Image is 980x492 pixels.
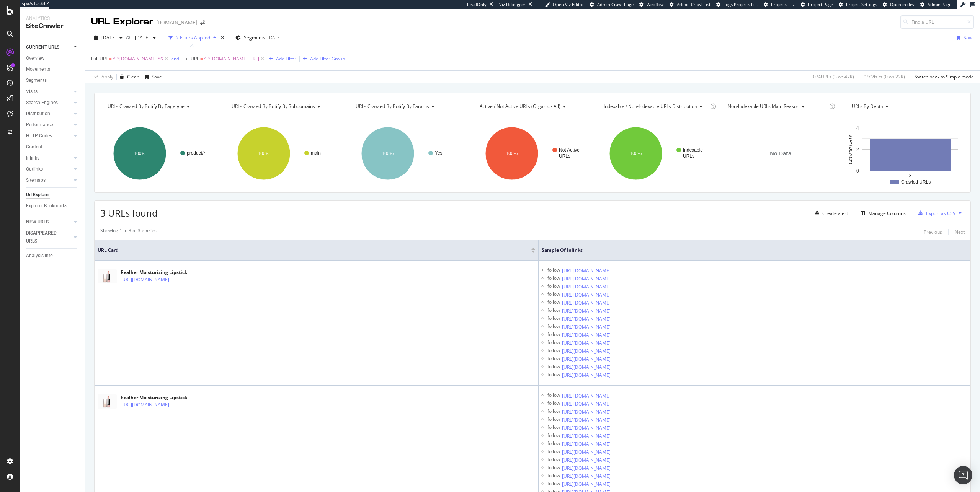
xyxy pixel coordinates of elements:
[915,207,955,219] button: Export as CSV
[547,347,560,355] div: follow
[856,168,859,174] text: 0
[547,267,560,275] div: follow
[562,267,611,275] a: [URL][DOMAIN_NAME]
[852,103,883,109] span: URLs by Depth
[639,2,664,8] a: Webflow
[562,481,611,488] a: [URL][DOMAIN_NAME]
[920,2,951,8] a: Admin Page
[630,151,642,156] text: 100%
[726,100,828,112] h4: Non-Indexable URLs Main Reason
[683,147,703,153] text: Indexable
[562,392,611,400] a: [URL][DOMAIN_NAME]
[121,269,203,276] div: Realher Moisturizing Lipstick
[562,432,611,440] a: [URL][DOMAIN_NAME]
[98,247,529,254] span: URL Card
[597,2,634,7] span: Admin Crawl Page
[562,371,611,379] a: [URL][DOMAIN_NAME]
[547,371,560,379] div: follow
[822,210,848,217] div: Create alert
[244,34,265,41] span: Segments
[562,363,611,371] a: [URL][DOMAIN_NAME]
[545,2,584,8] a: Open Viz Editor
[562,347,611,355] a: [URL][DOMAIN_NAME]
[562,408,611,416] a: [URL][DOMAIN_NAME]
[26,143,42,151] div: Content
[121,394,203,401] div: Realher Moisturizing Lipstick
[91,55,108,62] span: Full URL
[26,77,47,85] div: Segments
[846,2,877,7] span: Project Settings
[506,151,518,156] text: 100%
[182,55,199,62] span: Full URL
[26,121,72,129] a: Performance
[547,392,560,400] div: follow
[547,299,560,307] div: follow
[26,88,72,96] a: Visits
[26,99,72,107] a: Search Engines
[604,103,697,109] span: Indexable / Non-Indexable URLs distribution
[770,150,791,157] span: No Data
[26,143,79,151] a: Content
[126,34,132,40] span: vs
[258,151,269,156] text: 100%
[596,120,716,187] svg: A chart.
[890,2,915,7] span: Open in dev
[562,275,611,283] a: [URL][DOMAIN_NAME]
[547,424,560,432] div: follow
[562,464,611,472] a: [URL][DOMAIN_NAME]
[954,32,974,44] button: Save
[26,229,65,245] div: DISAPPEARED URLS
[547,275,560,283] div: follow
[310,55,345,62] div: Add Filter Group
[670,2,710,8] a: Admin Crawl List
[109,55,112,62] span: =
[101,34,116,41] span: 2025 Oct. 5th
[547,315,560,323] div: follow
[547,408,560,416] div: follow
[348,120,468,187] div: A chart.
[26,110,72,118] a: Distribution
[26,132,52,140] div: HTTP Codes
[26,165,72,173] a: Outlinks
[224,120,344,187] svg: A chart.
[354,100,462,112] h4: URLs Crawled By Botify By params
[562,355,611,363] a: [URL][DOMAIN_NAME]
[91,71,113,83] button: Apply
[26,22,78,31] div: SiteCrawler
[602,100,709,112] h4: Indexable / Non-Indexable URLs Distribution
[101,73,113,80] div: Apply
[478,100,586,112] h4: Active / Not Active URLs
[909,173,912,178] text: 3
[559,153,570,159] text: URLs
[480,103,560,109] span: Active / Not Active URLs (organic - all)
[590,2,634,8] a: Admin Crawl Page
[801,2,833,8] a: Project Page
[562,416,611,424] a: [URL][DOMAIN_NAME]
[764,2,795,8] a: Projects List
[562,331,611,339] a: [URL][DOMAIN_NAME]
[547,339,560,347] div: follow
[467,2,488,8] div: ReadOnly:
[132,32,159,44] button: [DATE]
[771,2,795,7] span: Projects List
[26,65,79,73] a: Movements
[100,120,220,187] div: A chart.
[839,2,877,8] a: Project Settings
[382,151,394,156] text: 100%
[562,299,611,307] a: [URL][DOMAIN_NAME]
[562,440,611,448] a: [URL][DOMAIN_NAME]
[200,55,203,62] span: =
[117,71,139,83] button: Clear
[232,103,315,109] span: URLs Crawled By Botify By subdomains
[26,54,44,62] div: Overview
[176,34,210,41] div: 2 Filters Applied
[547,323,560,331] div: follow
[716,2,758,8] a: Logs Projects List
[472,120,592,187] svg: A chart.
[100,227,157,236] div: Showing 1 to 3 of 3 entries
[928,2,951,7] span: Admin Page
[26,99,58,107] div: Search Engines
[553,2,584,7] span: Open Viz Editor
[542,247,956,254] span: Sample of Inlinks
